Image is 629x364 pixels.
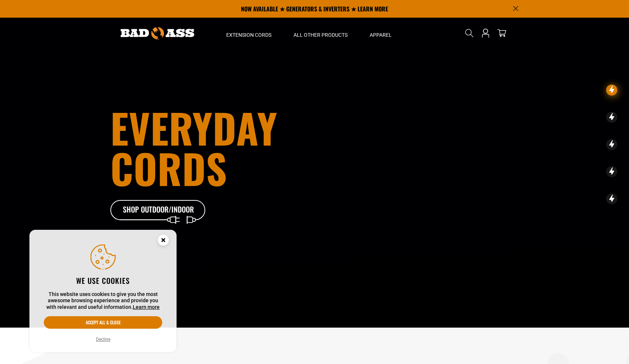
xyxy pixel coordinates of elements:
summary: Extension Cords [215,18,282,49]
aside: Cookie Consent [29,230,177,353]
span: Extension Cords [226,32,271,38]
summary: All Other Products [282,18,359,49]
a: Shop Outdoor/Indoor [110,200,206,221]
p: This website uses cookies to give you the most awesome browsing experience and provide you with r... [44,291,162,311]
h2: We use cookies [44,276,162,285]
button: Accept all & close [44,316,162,329]
summary: Apparel [359,18,403,49]
h1: Everyday cords [110,107,355,188]
span: All Other Products [294,32,348,38]
span: Apparel [370,32,392,38]
img: Bad Ass Extension Cords [121,27,194,39]
button: Decline [94,336,113,343]
a: Learn more [133,304,160,310]
summary: Search [463,27,475,39]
